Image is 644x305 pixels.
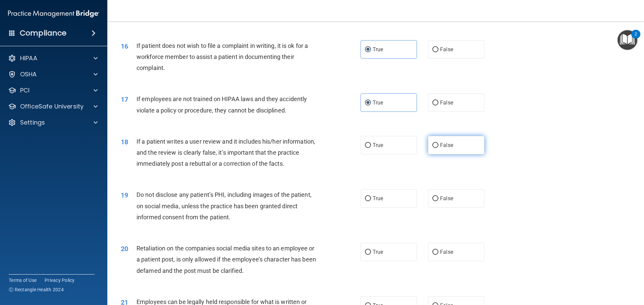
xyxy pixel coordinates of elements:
span: Ⓒ Rectangle Health 2024 [9,286,64,293]
h4: Compliance [20,28,66,38]
span: 16 [121,42,128,50]
input: True [365,100,371,105]
a: Privacy Policy [45,277,75,284]
p: HIPAA [20,54,37,62]
button: Open Resource Center, 2 new notifications [618,30,637,50]
span: Do not disclose any patient’s PHI, including images of the patient, on social media, unless the p... [137,191,312,220]
span: 18 [121,138,128,146]
p: PCI [20,86,30,94]
p: Settings [20,119,45,127]
div: 2 [635,34,637,43]
span: True [373,195,383,202]
a: OfficeSafe University [8,102,98,110]
span: False [440,195,453,202]
a: PCI [8,86,98,94]
span: True [373,99,383,106]
input: True [365,250,371,255]
span: 20 [121,245,128,253]
input: False [432,143,438,148]
span: If a patient writes a user review and it includes his/her information, and the review is clearly ... [137,138,315,167]
span: False [440,142,453,148]
span: False [440,249,453,255]
input: True [365,47,371,52]
input: False [432,250,438,255]
span: Retaliation on the companies social media sites to an employee or a patient post, is only allowed... [137,245,316,274]
span: False [440,46,453,53]
span: True [373,142,383,148]
span: 17 [121,95,128,103]
input: False [432,47,438,52]
a: Settings [8,119,98,127]
span: True [373,46,383,53]
a: OSHA [8,70,98,78]
span: False [440,99,453,106]
a: HIPAA [8,54,98,62]
span: If patient does not wish to file a complaint in writing, it is ok for a workforce member to assis... [137,42,308,71]
input: False [432,196,438,201]
span: If employees are not trained on HIPAA laws and they accidently violate a policy or procedure, the... [137,95,307,113]
a: Terms of Use [9,277,37,284]
span: 19 [121,191,128,199]
input: True [365,196,371,201]
input: False [432,100,438,105]
input: True [365,143,371,148]
img: PMB logo [8,7,99,20]
p: OfficeSafe University [20,102,84,110]
span: True [373,249,383,255]
p: OSHA [20,70,37,78]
